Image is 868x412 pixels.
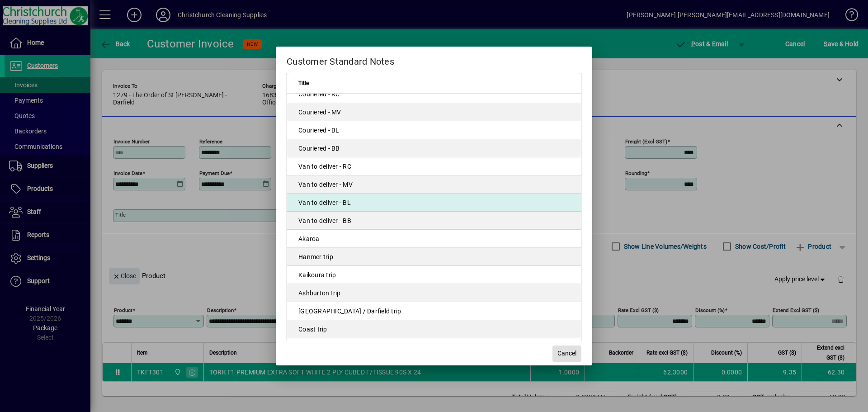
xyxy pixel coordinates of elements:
[557,349,576,358] span: Cancel
[287,157,581,175] td: Van to deliver - RC
[287,121,581,139] td: Couriered - BL
[287,175,581,194] td: Van to deliver - MV
[287,103,581,121] td: Couriered - MV
[552,346,581,362] button: Cancel
[287,266,581,284] td: Kaikoura trip
[276,47,592,73] h2: Customer Standard Notes
[287,338,581,356] td: Timaru trip
[287,284,581,302] td: Ashburton trip
[287,248,581,266] td: Hanmer trip
[298,78,309,88] span: Title
[287,212,581,230] td: Van to deliver - BB
[287,139,581,157] td: Couriered - BB
[287,194,581,212] td: Van to deliver - BL
[287,320,581,338] td: Coast trip
[287,85,581,103] td: Couriered - RC
[287,302,581,320] td: [GEOGRAPHIC_DATA] / Darfield trip
[287,230,581,248] td: Akaroa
